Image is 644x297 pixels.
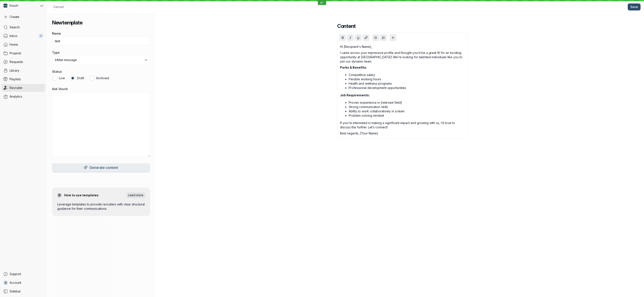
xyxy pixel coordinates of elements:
[52,87,68,91] span: Ask Vouch
[349,100,465,105] p: Proven experience in [relevant field]
[10,289,21,294] span: Sidebar
[10,25,20,29] span: Search
[340,93,370,97] strong: Job Requirements:
[347,34,354,41] button: Italic
[340,131,465,136] p: Best regards, [Your Name]
[52,56,150,64] button: InMail message
[340,51,465,64] p: I came across your impressive profile and thought you’d be a great fit for an exciting opportunit...
[128,193,143,197] span: Learn more
[2,32,45,40] a: Inbox7
[10,34,18,38] span: Inbox
[2,41,45,48] a: Home
[2,75,45,83] a: Playlists
[340,45,465,49] p: Hi [Recipient's Name],
[10,272,21,276] span: Support
[53,5,64,9] div: Cancel
[2,93,45,100] a: Analytics
[349,77,465,81] p: Flexible working hours
[59,76,65,80] span: Live
[630,5,638,9] span: Save
[10,68,19,73] span: Library
[340,66,367,69] strong: Perks & Benefits:
[126,193,145,198] a: Learn more
[349,86,465,90] p: Professional development opportunities
[52,163,150,172] button: Generate content
[2,84,45,92] a: Recruiter
[340,121,465,129] p: If you’re interested in making a significant impact and growing with us, I’d love to discuss this...
[38,34,43,38] div: 7
[349,113,465,118] p: Problem-solving mindset
[52,69,62,74] span: Status
[389,34,396,41] button: Add variable placeholder
[2,23,45,31] a: Search
[2,2,45,10] button: Vouch avatarVouch
[10,51,21,55] span: Projects
[52,19,150,26] h3: New template
[2,13,45,21] button: Create
[339,34,346,41] button: Bold
[9,3,18,8] span: Vouch
[10,77,21,81] span: Playlists
[363,34,370,41] button: Add hyperlink
[3,4,7,8] img: Vouch avatar
[57,202,145,211] p: Leverage templates to provide recruiters with clear structural guidance for their communications.
[64,193,99,197] span: How to use templates
[52,50,60,55] span: Type
[337,23,467,30] h3: Content
[380,34,387,41] button: Ordered list
[89,165,118,170] span: Generate content
[10,60,23,64] span: Requests
[2,58,45,66] a: Requests
[2,49,45,57] a: Projects
[2,287,45,295] a: Sidebar
[2,67,45,74] a: Library
[50,3,67,10] a: Cancel
[10,42,18,47] span: Home
[5,281,7,285] span: S
[10,15,19,19] span: Create
[2,2,39,10] div: Vouch
[10,94,22,99] span: Analytics
[2,279,45,287] a: SAccount
[355,34,362,41] button: Underline
[349,81,465,86] p: Health and wellness programs
[349,109,465,113] p: Ability to work collaboratively in a team
[10,86,23,90] span: Recruiter
[55,58,144,62] span: InMail message
[349,73,465,77] p: Competitive salary
[349,105,465,109] p: Strong communication skills
[628,3,641,10] button: Save
[10,281,21,285] span: Account
[372,34,379,41] button: Bullet list
[96,76,109,80] span: Archived
[77,76,84,80] span: Draft
[52,31,61,36] span: Name
[2,270,45,278] a: Support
